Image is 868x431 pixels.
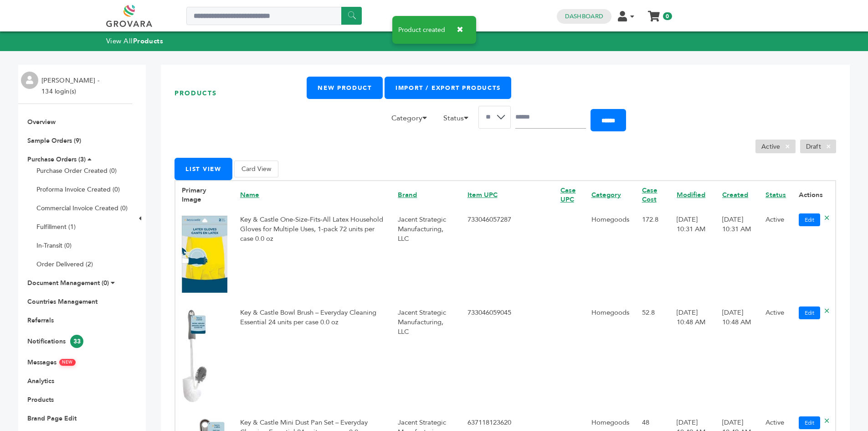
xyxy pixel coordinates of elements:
button: ✖ [450,21,470,39]
a: Edit [799,306,820,319]
a: Fulfillment (1) [36,223,76,231]
a: Item UPC [467,190,498,199]
a: Category [591,190,621,199]
li: Category [387,113,437,128]
input: Search [515,106,586,129]
a: Brand Page Edit [27,414,77,423]
a: Modified [677,190,705,199]
a: Import / Export Products [385,77,511,99]
td: [DATE] 10:31 AM [716,209,759,302]
a: Case UPC [560,186,576,204]
th: Primary Image [175,181,234,209]
button: Card View [234,161,278,177]
span: × [780,141,795,152]
a: Commercial Invoice Created (0) [36,204,128,213]
td: Key & Castle Bowl Brush – Everyday Cleaning Essential 24 units per case 0.0 oz [234,302,391,412]
a: Notifications33 [27,337,83,346]
a: Status [765,190,786,199]
a: Purchase Orders (3) [27,155,86,164]
img: profile.png [21,72,38,89]
h1: Products [175,77,307,110]
a: Analytics [27,377,54,385]
button: List View [175,158,232,180]
a: Sample Orders (9) [27,136,81,145]
a: MessagesNEW [27,358,76,367]
td: Jacent Strategic Manufacturing, LLC [391,209,461,302]
li: Status [439,113,478,128]
img: No Image [182,309,207,402]
td: [DATE] 10:31 AM [670,209,716,302]
td: 733046057287 [461,209,554,302]
a: Products [27,395,54,404]
td: Homegoods [585,209,636,302]
td: 733046059045 [461,302,554,412]
a: Dashboard [565,12,603,21]
a: Purchase Order Created (0) [36,166,117,175]
td: Active [759,209,792,302]
li: Draft [800,140,836,153]
a: Referrals [27,316,54,325]
td: Homegoods [585,302,636,412]
th: Actions [792,181,836,209]
a: View AllProducts [106,36,164,46]
a: New Product [307,77,382,99]
span: 0 [663,12,672,20]
a: Name [240,190,259,199]
span: Product created [398,27,445,33]
span: × [821,141,836,152]
strong: Products [133,36,163,46]
td: [DATE] 10:48 AM [670,302,716,412]
td: Active [759,302,792,412]
a: Edit [799,416,820,429]
li: Active [755,140,796,153]
a: Overview [27,118,56,126]
a: Case Cost [642,186,657,204]
a: Edit [799,213,820,226]
a: Created [722,190,748,199]
input: Search a product or brand... [186,7,362,25]
img: No Image [182,216,227,292]
a: Proforma Invoice Created (0) [36,185,120,194]
a: In-Transit (0) [36,241,72,250]
a: Brand [398,190,417,199]
td: 52.8 [636,302,671,412]
td: [DATE] 10:48 AM [716,302,759,412]
td: 172.8 [636,209,671,302]
li: [PERSON_NAME] - 134 login(s) [41,75,102,97]
a: Document Management (0) [27,279,109,287]
a: Order Delivered (2) [36,260,93,269]
span: NEW [59,358,76,366]
td: Jacent Strategic Manufacturing, LLC [391,302,461,412]
td: Key & Castle One-Size-Fits-All Latex Household Gloves for Multiple Uses, 1-pack 72 units per case... [234,209,391,302]
span: 33 [70,335,83,348]
a: My Cart [648,8,659,18]
a: Countries Management [27,297,98,306]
